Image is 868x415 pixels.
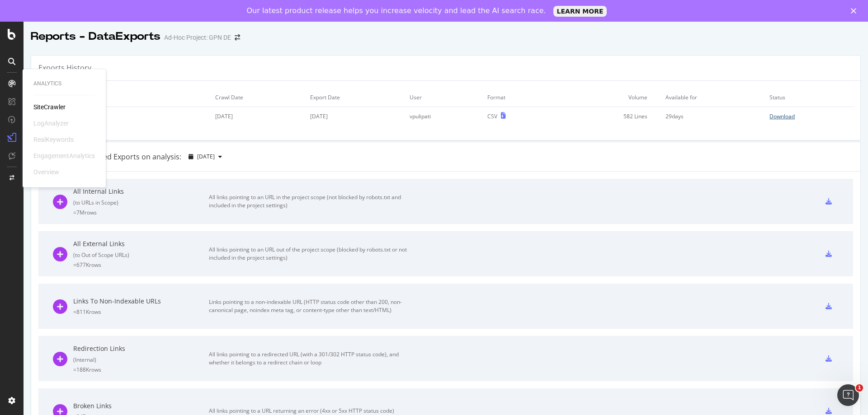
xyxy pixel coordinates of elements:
[197,153,215,160] span: 2025 Aug. 26th
[73,239,209,248] div: All External Links
[211,88,306,107] td: Crawl Date
[38,63,91,73] div: Exports History
[483,88,553,107] td: Format
[209,246,412,262] div: All links pointing to an URL out of the project scope (blocked by robots.txt or not included in t...
[235,34,240,41] div: arrow-right-arrow-left
[405,88,482,107] td: User
[209,407,412,415] div: All links pointing to a URL returning an error (4xx or 5xx HTTP status code)
[211,107,306,126] td: [DATE]
[43,112,206,120] div: URL Export (2 columns)
[661,88,765,107] td: Available for
[209,193,412,210] div: All links pointing to an URL in the project scope (not blocked by robots.txt and included in the ...
[38,88,211,107] td: Export Type
[33,119,69,128] div: LogAnalyzer
[31,29,160,44] div: Reports - DataExports
[247,6,546,15] div: Our latest product release helps you increase velocity and lead the AI search race.
[769,112,795,120] div: Download
[856,384,863,392] span: 1
[765,88,853,107] td: Status
[826,303,832,309] div: csv-export
[73,209,209,216] div: = 7M rows
[553,88,661,107] td: Volume
[209,350,412,367] div: All links pointing to a redirected URL (with a 301/302 HTTP status code), and whether it belongs ...
[826,408,832,414] div: csv-export
[73,344,209,353] div: Redirection Links
[209,298,412,314] div: Links pointing to a non-indexable URL (HTTP status code other than 200, non-canonical page, noind...
[185,149,226,164] button: [DATE]
[405,107,482,126] td: vpulipati
[73,251,209,259] div: ( to Out of Scope URLs )
[33,151,95,160] div: EngagementAnalytics
[769,112,849,120] a: Download
[164,33,231,42] div: Ad-Hoc Project: GPN DE
[33,80,95,88] div: Analytics
[73,187,209,196] div: All Internal Links
[73,261,209,269] div: = 677K rows
[487,112,497,120] div: CSV
[33,135,74,144] div: RealKeywords
[73,356,209,364] div: ( Internal )
[33,168,59,177] div: Overview
[661,107,765,126] td: 29 days
[73,366,209,373] div: = 188K rows
[38,152,181,162] div: Botify Recommended Exports on analysis:
[553,107,661,126] td: 582 Lines
[826,198,832,205] div: csv-export
[73,308,209,316] div: = 811K rows
[33,103,66,112] a: SiteCrawler
[73,401,209,410] div: Broken Links
[553,6,607,17] a: LEARN MORE
[826,355,832,362] div: csv-export
[73,297,209,306] div: Links To Non-Indexable URLs
[851,8,860,14] div: Close
[73,199,209,206] div: ( to URLs in Scope )
[837,384,859,406] iframe: Intercom live chat
[306,88,405,107] td: Export Date
[306,107,405,126] td: [DATE]
[826,251,832,257] div: csv-export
